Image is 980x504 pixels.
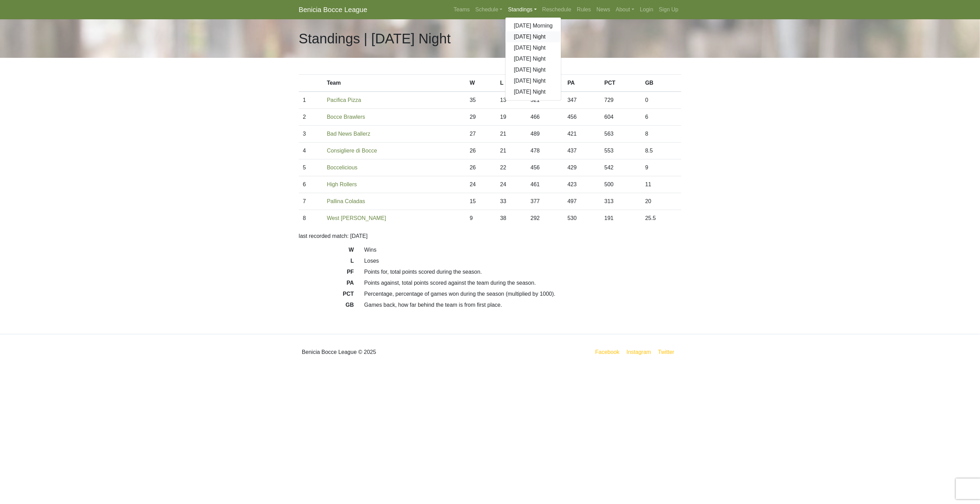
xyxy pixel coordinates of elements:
dt: PF [294,268,359,279]
dt: L [294,257,359,268]
a: Pacifica Pizza [327,97,361,103]
th: GB [641,75,681,92]
td: 2 [299,109,323,126]
td: 7 [299,193,323,210]
th: L [496,75,526,92]
td: 0 [641,92,681,109]
a: Instagram [625,348,652,356]
a: [DATE] Night [506,53,561,64]
a: Teams [451,3,472,17]
p: last recorded match: [DATE] [299,232,681,240]
a: News [594,3,613,17]
td: 5 [299,159,323,176]
dd: Games back, how far behind the team is from first place. [359,301,686,309]
td: 191 [600,210,641,227]
div: Benicia Bocce League © 2025 [294,340,490,365]
td: 6 [299,176,323,193]
a: [DATE] Night [506,42,561,53]
dd: Points against, total points scored against the team during the season. [359,279,686,287]
td: 530 [563,210,600,227]
a: Standings [505,3,539,17]
a: West [PERSON_NAME] [327,215,386,221]
td: 19 [496,109,526,126]
td: 20 [641,193,681,210]
a: Consigliere di Bocce [327,148,377,154]
td: 21 [496,143,526,159]
dd: Wins [359,246,686,254]
dd: Percentage, percentage of games won during the season (multiplied by 1000). [359,290,686,298]
td: 456 [563,109,600,126]
td: 542 [600,159,641,176]
a: Benicia Bocce League [299,3,367,17]
td: 15 [466,193,496,210]
a: [DATE] Night [506,86,561,97]
td: 489 [527,126,563,143]
td: 500 [600,176,641,193]
td: 3 [299,126,323,143]
td: 553 [600,143,641,159]
td: 437 [563,143,600,159]
a: [DATE] Morning [506,20,561,31]
td: 1 [299,92,323,109]
td: 292 [527,210,563,227]
td: 313 [600,193,641,210]
td: 466 [527,109,563,126]
a: Twitter [657,348,680,356]
td: 377 [527,193,563,210]
a: [DATE] Night [506,75,561,86]
th: PA [563,75,600,92]
div: Standings [505,17,561,101]
a: [DATE] Night [506,64,561,75]
td: 26 [466,159,496,176]
a: Rules [574,3,594,17]
td: 22 [496,159,526,176]
dd: Loses [359,257,686,265]
td: 9 [466,210,496,227]
dt: PA [294,279,359,290]
td: 13 [496,92,526,109]
th: PCT [600,75,641,92]
td: 8.5 [641,143,681,159]
a: Bocce Brawlers [327,114,365,120]
td: 478 [527,143,563,159]
td: 421 [563,126,600,143]
td: 604 [600,109,641,126]
a: [DATE] Night [506,31,561,42]
td: 347 [563,92,600,109]
dt: GB [294,301,359,312]
td: 9 [641,159,681,176]
td: 563 [600,126,641,143]
td: 29 [466,109,496,126]
td: 25.5 [641,210,681,227]
td: 497 [563,193,600,210]
a: Login [637,3,656,17]
td: 33 [496,193,526,210]
td: 461 [527,176,563,193]
td: 423 [563,176,600,193]
a: High Rollers [327,181,357,187]
td: 729 [600,92,641,109]
td: 26 [466,143,496,159]
dd: Points for, total points scored during the season. [359,268,686,276]
td: 24 [496,176,526,193]
a: Boccelicious [327,165,358,170]
td: 11 [641,176,681,193]
td: 24 [466,176,496,193]
a: Reschedule [540,3,574,17]
td: 38 [496,210,526,227]
td: 8 [641,126,681,143]
a: Pallina Coladas [327,198,365,204]
th: Team [323,75,466,92]
th: W [466,75,496,92]
a: Bad News Ballerz [327,131,370,137]
td: 6 [641,109,681,126]
td: 429 [563,159,600,176]
dt: W [294,246,359,257]
h1: Standings | [DATE] Night [299,30,451,47]
td: 8 [299,210,323,227]
td: 27 [466,126,496,143]
a: Sign Up [656,3,681,17]
td: 35 [466,92,496,109]
td: 21 [496,126,526,143]
dt: PCT [294,290,359,301]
